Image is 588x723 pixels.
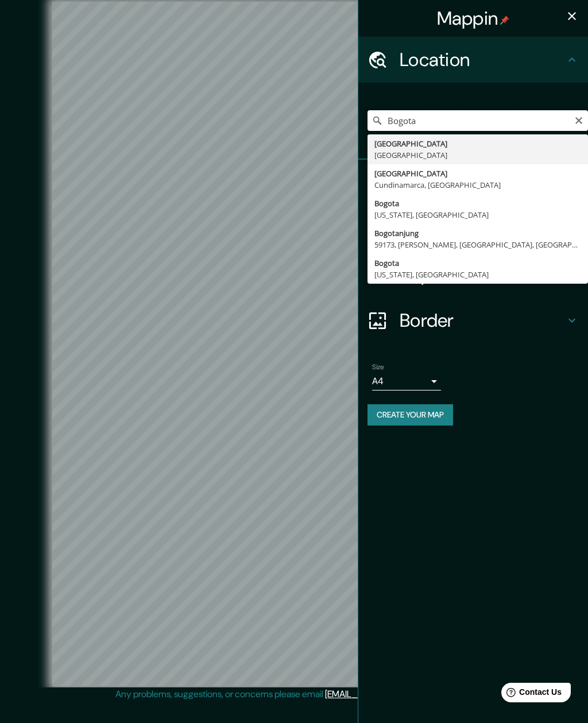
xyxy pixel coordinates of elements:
a: [EMAIL_ADDRESS][DOMAIN_NAME] [325,688,467,700]
div: Bogota [374,198,581,209]
div: Layout [358,252,588,297]
div: Bogota [374,257,581,269]
div: [US_STATE], [GEOGRAPHIC_DATA] [374,269,581,280]
div: 59173, [PERSON_NAME], [GEOGRAPHIC_DATA], [GEOGRAPHIC_DATA] [374,239,581,250]
div: Style [358,206,588,252]
div: [GEOGRAPHIC_DATA] [374,149,581,161]
div: Pins [358,160,588,206]
input: Pick your city or area [367,110,588,131]
iframe: Help widget launcher [486,678,575,710]
div: Cundinamarca, [GEOGRAPHIC_DATA] [374,179,581,191]
img: pin-icon.png [500,16,509,25]
div: [GEOGRAPHIC_DATA] [374,168,581,179]
div: [GEOGRAPHIC_DATA] [374,138,581,149]
div: Bogotanjung [374,227,581,239]
button: Clear [574,114,583,125]
label: Size [372,362,384,372]
h4: Border [400,309,565,332]
h4: Location [400,48,565,71]
button: Create your map [367,404,453,426]
canvas: Map [52,2,536,686]
h4: Layout [400,263,565,286]
div: Border [358,297,588,343]
p: Any problems, suggestions, or concerns please email . [115,687,469,701]
div: Location [358,37,588,83]
div: A4 [372,372,441,391]
h4: Mappin [437,7,510,30]
div: [US_STATE], [GEOGRAPHIC_DATA] [374,209,581,221]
